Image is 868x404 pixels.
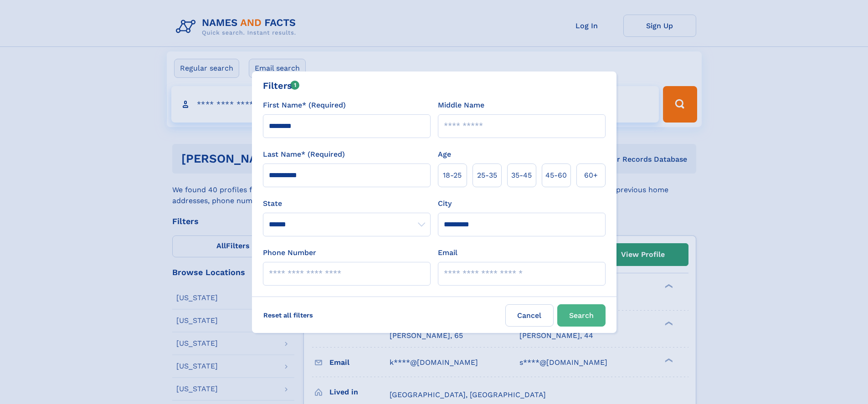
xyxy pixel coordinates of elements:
[438,100,484,111] label: Middle Name
[438,149,451,160] label: Age
[557,304,606,327] button: Search
[263,247,316,258] label: Phone Number
[263,79,300,92] div: Filters
[263,198,431,209] label: State
[257,304,319,326] label: Reset all filters
[438,198,452,209] label: City
[584,170,598,181] span: 60+
[477,170,497,181] span: 25‑35
[443,170,462,181] span: 18‑25
[545,170,567,181] span: 45‑60
[505,304,554,327] label: Cancel
[263,149,345,160] label: Last Name* (Required)
[263,100,346,111] label: First Name* (Required)
[438,247,457,258] label: Email
[511,170,532,181] span: 35‑45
